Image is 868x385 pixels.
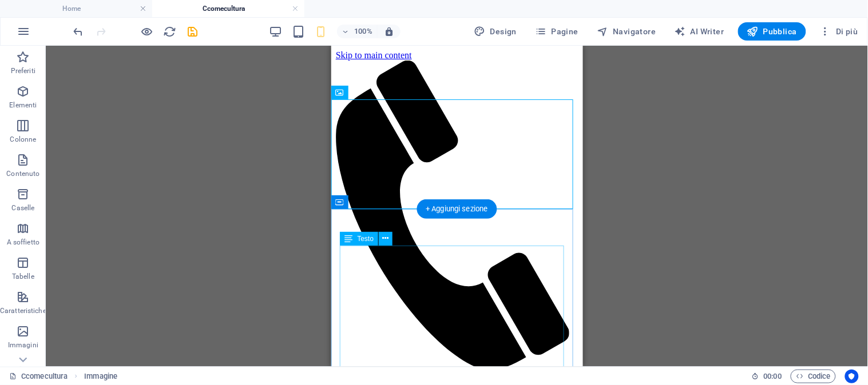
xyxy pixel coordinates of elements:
p: A soffietto [7,238,39,247]
p: Colonne [10,135,36,144]
p: Caselle [11,203,34,212]
nav: breadcrumb [84,370,117,383]
button: undo [72,25,85,38]
span: Di più [820,26,858,37]
span: : [772,372,774,380]
button: Navigatore [592,22,660,41]
h6: Tempo sessione [752,370,782,383]
p: Contenuto [6,169,39,178]
p: Immagini [8,340,38,350]
h4: Ccomecultura [152,2,304,15]
span: 00 00 [764,370,782,383]
button: Design [470,22,522,41]
p: Elementi [9,101,37,110]
button: AI Writer [670,22,729,41]
button: Di più [815,22,863,41]
p: Preferiti [11,66,35,75]
i: Ricarica la pagina [164,25,177,38]
span: AI Writer [675,26,724,37]
span: Pagine [535,26,578,37]
button: save [186,25,200,38]
i: Salva (Ctrl+S) [187,25,200,38]
button: Pubblica [738,22,807,41]
span: Codice [796,370,831,383]
button: Usercentrics [845,370,859,383]
a: Skip to main content [5,5,81,14]
span: Pubblica [747,26,798,37]
div: + Aggiungi sezione [417,199,497,219]
span: Navigatore [597,26,656,37]
i: Annulla: Sposta elementi (Ctrl+Z) [72,25,85,38]
button: reload [163,25,177,38]
p: Tabelle [12,272,34,281]
span: Design [474,26,517,37]
span: Fai clic per selezionare. Doppio clic per modificare [84,370,117,383]
button: Codice [791,370,836,383]
a: Fai clic per annullare la selezione. Doppio clic per aprire le pagine [9,370,68,383]
h6: 100% [354,25,372,38]
button: 100% [337,25,378,38]
button: Pagine [530,22,583,41]
span: Testo [357,235,374,242]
